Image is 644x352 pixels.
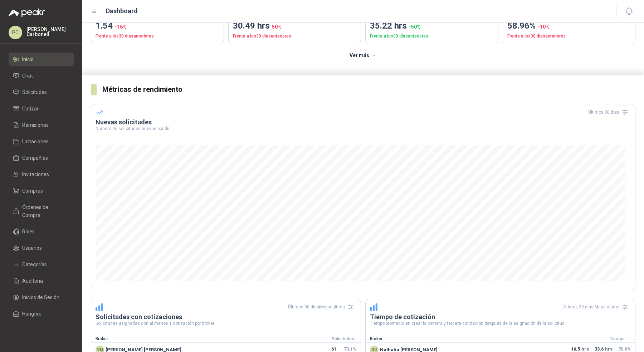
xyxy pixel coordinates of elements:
h1: Dashboard [106,6,138,16]
a: Órdenes de Compra [9,200,74,222]
span: Compañías [22,154,48,162]
p: 1.54 [96,19,219,33]
span: Remisiones [22,121,49,129]
a: Hangfire [9,307,74,321]
span: Chat [22,72,33,80]
a: Usuarios [9,241,74,255]
a: Compras [9,184,74,198]
a: Licitaciones [9,135,74,148]
span: Categorías [22,261,47,268]
div: Últimos 30 días | Mejor último [288,301,356,313]
span: Usuarios [22,244,42,252]
p: Tiempo promedio en crear la primera y tercera cotización después de la asignación de la solicitud. [370,321,631,326]
div: Tiempo [599,336,635,342]
div: Últimos 30 días [588,106,631,118]
a: Invitaciones [9,168,74,181]
div: Broker [91,336,325,342]
h3: Solicitudes con cotizaciones [96,313,356,321]
a: Auditoria [9,274,74,288]
a: Remisiones [9,118,74,132]
span: Solicitudes [22,88,47,96]
span: Invitaciones [22,170,49,178]
span: Hangfire [22,310,42,318]
a: Solicitudes [9,85,74,99]
p: Frente a los 30 días anteriores [507,33,631,40]
h3: Nuevas solicitudes [96,118,631,127]
span: Inicio [22,55,34,63]
span: -16 % [115,24,127,30]
span: 70.1 % [344,346,356,352]
img: Logo peakr [9,9,45,17]
div: Últimos 30 días | Mejor último [562,301,631,313]
a: Inicio [9,53,74,66]
a: Categorías [9,258,74,271]
a: Compañías [9,151,74,165]
button: Ver más [346,49,381,63]
span: -10 % [538,24,550,30]
p: 30.49 hrs [233,19,357,33]
span: Inicios de Sesión [22,293,59,301]
p: Frente a los 30 días anteriores [370,33,494,40]
p: Solicitudes asignadas con al menos 1 cotización por broker [96,321,356,326]
p: Número de solicitudes nuevas por día [96,127,631,131]
p: Frente a los 30 días anteriores [233,33,357,40]
div: PC [9,26,22,39]
span: 70.0 % [618,346,631,352]
div: Solicitudes [325,336,361,342]
span: 50 % [272,24,282,30]
span: Compras [22,187,43,195]
p: [PERSON_NAME] Carbonell [26,27,74,37]
span: Cotizar [22,105,39,113]
h3: Tiempo de cotización [370,313,631,321]
p: 35.22 hrs [370,19,494,33]
a: Roles [9,225,74,238]
span: Auditoria [22,277,43,285]
a: Chat [9,69,74,83]
span: Órdenes de Compra [22,203,67,219]
h3: Métricas de rendimiento [102,84,635,95]
div: Broker [366,336,599,342]
p: Frente a los 30 días anteriores [96,33,219,40]
a: Cotizar [9,102,74,115]
span: -50 % [409,24,421,30]
span: Licitaciones [22,138,49,145]
span: Roles [22,228,35,236]
a: Inicios de Sesión [9,291,74,304]
p: 58.96% [507,19,631,33]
